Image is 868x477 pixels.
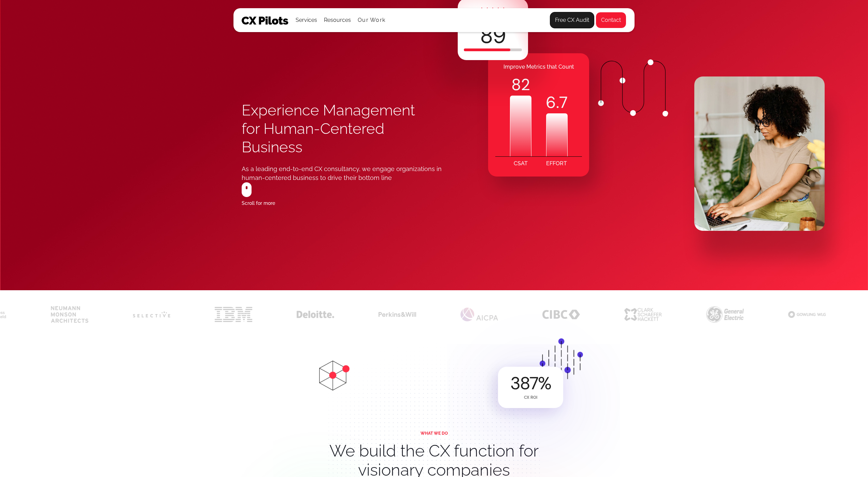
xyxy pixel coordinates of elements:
[296,9,317,32] div: Services
[488,60,589,74] div: Improve Metrics that Count
[788,311,826,318] img: Customer experience CX for law firms Gowling logo
[296,15,317,25] div: Services
[133,311,170,318] img: cx for selective insurance logo
[596,12,626,28] a: Contact
[242,101,426,156] h1: Experience Management for Human-Centered Business
[215,307,252,322] img: cx for ibm logo
[480,25,506,47] div: 89
[546,92,556,113] code: 6
[546,92,568,113] div: .
[358,17,385,23] a: Our Work
[706,306,744,323] img: Customer experience CX for GE GE logo
[324,9,351,32] div: Resources
[242,165,456,182] div: As a leading end-to-end CX consultancy, we engage organizations in human-centered business to dri...
[559,92,568,113] code: 7
[546,157,567,170] div: EFFORT
[510,74,531,96] div: 82
[324,15,351,25] div: Resources
[624,308,662,321] img: Customer experience CX for accounting firms CSH logo
[542,309,580,319] img: Customer experience CX for banks CIBC logo
[510,372,538,395] code: 387
[242,198,275,208] div: Scroll for more
[510,375,551,392] div: %
[297,311,334,318] img: cx for deloitte
[550,12,594,28] a: Free CX Audit
[51,306,88,323] img: cx for neumann monson architects black logo
[524,395,537,400] div: CX ROI
[379,312,416,317] img: perkins & will cx
[514,157,528,170] div: CSAT
[421,431,448,436] div: WHAT WE DO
